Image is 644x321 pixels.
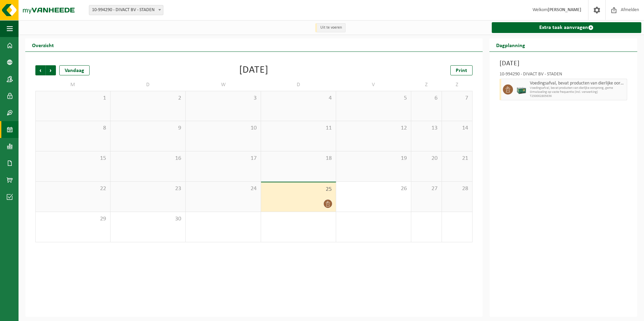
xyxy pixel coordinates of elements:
h2: Dagplanning [489,38,532,51]
span: Omwisseling op vaste frequentie (incl. verwerking) [530,90,625,94]
td: D [110,79,186,91]
span: 12 [340,124,408,132]
span: 6 [415,95,438,102]
span: Print [456,68,467,73]
span: 24 [189,185,257,192]
span: T250002805636 [530,94,625,98]
span: 15 [39,155,107,162]
span: 26 [340,185,408,192]
span: 7 [445,95,469,102]
td: D [261,79,336,91]
div: 10-994290 - DIVACT BV - STADEN [500,72,627,79]
a: Print [450,65,473,75]
span: Volgende [46,65,56,75]
td: Z [411,79,442,91]
span: 29 [39,215,107,223]
span: 28 [445,185,469,192]
td: Z [442,79,473,91]
span: 20 [415,155,438,162]
li: Uit te voeren [315,23,346,32]
span: 1 [39,95,107,102]
span: 30 [114,215,182,223]
h2: Overzicht [25,38,61,51]
span: 17 [189,155,257,162]
h3: [DATE] [500,59,627,69]
div: [DATE] [239,65,268,75]
span: 25 [264,186,332,193]
span: 9 [114,124,182,132]
img: PB-LB-0680-HPE-GN-01 [516,84,526,95]
span: 22 [39,185,107,192]
span: 21 [445,155,469,162]
span: Voedingsafval, bevat producten van dierlijke oorsprong, gemengde verpakking (exclusief glas), cat... [530,81,625,86]
span: 13 [415,124,438,132]
span: 16 [114,155,182,162]
span: Vorige [35,65,45,75]
span: 11 [264,124,332,132]
span: 19 [340,155,408,162]
span: 8 [39,124,107,132]
span: 27 [415,185,438,192]
a: Extra taak aanvragen [492,22,641,33]
td: M [35,79,110,91]
td: W [186,79,261,91]
span: 18 [264,155,332,162]
span: 3 [189,95,257,102]
span: 10-994290 - DIVACT BV - STADEN [89,5,163,15]
td: V [336,79,411,91]
span: 5 [340,95,408,102]
strong: [PERSON_NAME] [548,7,581,12]
span: 10 [189,124,257,132]
span: 14 [445,124,469,132]
span: Voedingsafval, bevat producten van dierlijke oorsprong, geme [530,86,625,90]
span: 4 [264,95,332,102]
span: 2 [114,95,182,102]
span: 10-994290 - DIVACT BV - STADEN [89,5,163,15]
div: Vandaag [59,65,90,75]
span: 23 [114,185,182,192]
